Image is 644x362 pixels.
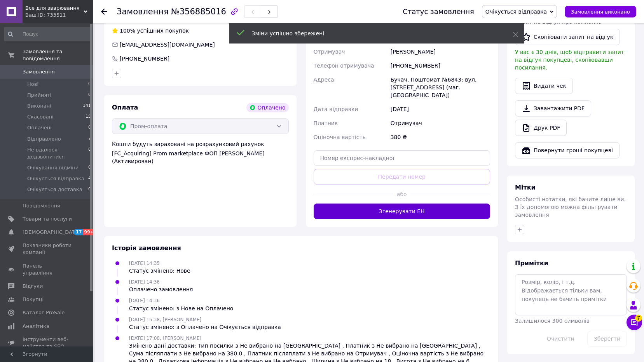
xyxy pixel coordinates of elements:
[314,77,334,83] span: Адреса
[112,140,289,165] div: Кошти будуть зараховані на розрахунковий рахунок
[246,103,288,112] div: Оплачено
[129,305,233,312] div: Статус змінено: з Нове на Оплачено
[27,124,52,131] span: Оплачені
[403,8,474,16] div: Статус замовлення
[25,5,84,12] span: Все для зварювання
[515,184,536,191] span: Мітки
[27,113,54,120] span: Скасовані
[119,55,170,63] div: [PHONE_NUMBER]
[23,48,93,62] span: Замовлення та повідомлення
[86,113,91,120] span: 15
[4,27,92,41] input: Пошук
[515,142,620,158] button: Повернути гроші покупцеві
[515,49,624,71] span: У вас є 30 днів, щоб відправити запит на відгук покупцеві, скопіювавши посилання.
[27,92,51,99] span: Прийняті
[129,261,160,266] span: [DATE] 14:35
[27,164,79,171] span: Очікування відміни
[112,150,289,165] div: [FC_Acquiring] Prom marketplace ФОП [PERSON_NAME] (Активирован)
[23,216,72,223] span: Товари та послуги
[129,267,190,275] div: Статус змінено: Нове
[314,49,345,55] span: Отримувач
[314,63,374,69] span: Телефон отримувача
[88,175,91,182] span: 4
[112,244,181,252] span: Історія замовлення
[88,92,91,99] span: 0
[314,204,490,219] button: Згенерувати ЕН
[515,259,548,267] span: Примітки
[171,7,226,16] span: №356885016
[112,104,138,111] span: Оплата
[515,196,626,218] span: Особисті нотатки, які бачите лише ви. З їх допомогою можна фільтрувати замовлення
[23,283,43,290] span: Відгуки
[389,59,492,73] div: [PHONE_NUMBER]
[515,100,591,117] a: Завантажити PDF
[635,315,642,322] span: 7
[88,124,91,131] span: 0
[88,146,91,160] span: 0
[27,175,84,182] span: Очікується відправка
[25,12,93,19] div: Ваш ID: 733511
[120,42,215,48] span: [EMAIL_ADDRESS][DOMAIN_NAME]
[389,73,492,102] div: Бучач, Поштомат №6843: вул. [STREET_ADDRESS] (маг. [GEOGRAPHIC_DATA])
[515,120,567,136] a: Друк PDF
[314,134,366,140] span: Оціночна вартість
[314,120,338,126] span: Платник
[74,229,83,235] span: 17
[129,323,281,331] div: Статус змінено: з Оплачено на Очікується відправка
[571,9,630,15] span: Замовлення виконано
[129,317,201,322] span: [DATE] 15:38, [PERSON_NAME]
[88,81,91,88] span: 0
[389,45,492,59] div: [PERSON_NAME]
[389,116,492,130] div: Отримувач
[23,242,72,256] span: Показники роботи компанії
[88,186,91,193] span: 0
[120,28,135,34] span: 100%
[314,150,490,166] input: Номер експрес-накладної
[129,298,160,303] span: [DATE] 14:36
[88,136,91,143] span: 7
[117,7,169,16] span: Замовлення
[23,229,80,236] span: [DEMOGRAPHIC_DATA]
[23,336,72,350] span: Інструменти веб-майстра та SEO
[627,315,642,330] button: Чат з покупцем7
[389,102,492,116] div: [DATE]
[485,9,547,15] span: Очікується відправка
[515,78,573,94] button: Видати чек
[27,136,61,143] span: Відправлено
[27,103,51,110] span: Виконані
[129,285,193,293] div: Оплачено замовлення
[252,30,494,37] div: Зміни успішно збережені
[565,6,636,17] button: Замовлення виконано
[88,164,91,171] span: 0
[27,81,38,88] span: Нові
[314,106,358,112] span: Дата відправки
[101,8,107,16] div: Повернутися назад
[112,27,189,35] div: успішних покупок
[27,186,82,193] span: Очікується доставка
[515,29,620,45] button: Скопіювати запит на відгук
[393,190,410,198] span: або
[129,279,160,285] span: [DATE] 14:36
[23,296,44,303] span: Покупці
[23,309,65,316] span: Каталог ProSale
[23,263,72,277] span: Панель управління
[129,336,201,341] span: [DATE] 17:00, [PERSON_NAME]
[83,229,96,235] span: 99+
[389,130,492,144] div: 380 ₴
[83,103,91,110] span: 141
[27,146,88,160] span: Не вдалося додзвонитися
[23,323,49,330] span: Аналітика
[23,202,60,209] span: Повідомлення
[23,68,55,75] span: Замовлення
[515,318,590,324] span: Залишилося 300 символів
